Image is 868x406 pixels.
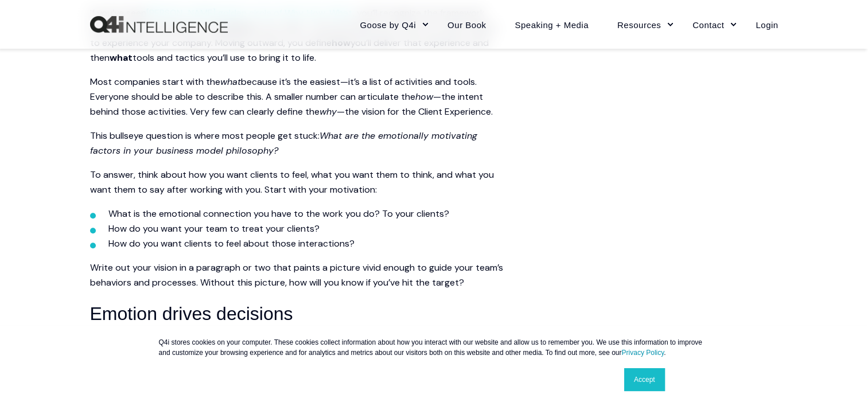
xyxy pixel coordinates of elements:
[90,91,483,118] span: —the intent behind those activities. Very few can clearly define the
[90,169,494,196] span: To answer, think about how you want clients to feel, what you want them to think, and what you wa...
[90,76,477,103] span: because it’s the easiest—it’s a list of activities and tools. Everyone should be able to describe...
[90,37,489,64] span: you’ll deliver that experience and then
[90,16,228,33] a: Back to Home
[159,337,710,358] p: Q4i stores cookies on your computer. These cookies collect information about how you interact wit...
[108,222,320,235] span: How do you want your team to treat your clients?
[90,76,220,88] span: Most companies start with the
[110,52,133,64] span: what
[220,76,241,88] span: what
[90,299,503,329] h3: Emotion drives decisions
[108,208,449,220] span: What is the emotional connection you have to the work you do? To your clients?
[90,130,477,157] span: What are the emotionally motivating factors in your business model philosophy?
[108,237,355,249] span: How do you want clients to feel about those interactions?
[90,261,503,288] span: Write out your vision in a paragraph or two that paints a picture vivid enough to guide your team...
[624,368,665,391] a: Accept
[90,130,320,142] span: This bullseye question is where most people get stuck:
[621,349,664,357] a: Privacy Policy
[133,52,316,64] span: tools and tactics you’ll use to bring it to life.
[337,106,493,118] span: —the vision for the Client Experience.
[415,91,433,103] span: how
[320,106,337,118] span: why
[90,16,228,33] img: Q4intelligence, LLC logo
